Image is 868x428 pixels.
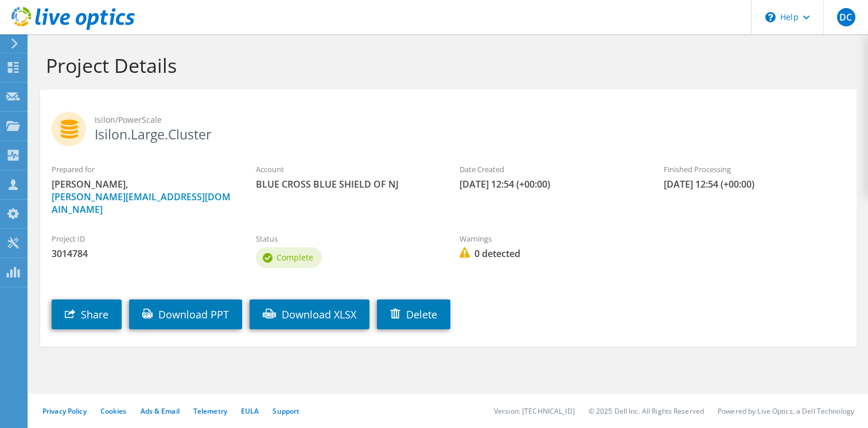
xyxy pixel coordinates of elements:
span: DC [837,8,855,26]
a: Download XLSX [250,299,369,329]
label: Prepared for [52,164,233,175]
label: Date Created [460,164,641,175]
a: Telemetry [193,406,227,416]
span: Isilon/PowerScale [95,114,845,126]
span: 0 detected [460,247,641,260]
h2: Isilon.Large.Cluster [52,112,845,141]
a: EULA [241,406,259,416]
a: Share [52,299,122,329]
li: © 2025 Dell Inc. All Rights Reserved [589,406,704,416]
span: Complete [277,252,313,263]
a: [PERSON_NAME][EMAIL_ADDRESS][DOMAIN_NAME] [52,190,231,216]
li: Version: [TECHNICAL_ID] [494,406,575,416]
label: Warnings [460,233,641,244]
svg: \n [765,12,776,22]
li: Powered by Live Optics, a Dell Technology [718,406,854,416]
a: Download PPT [129,299,242,329]
span: [DATE] 12:54 (+00:00) [460,178,641,190]
label: Finished Processing [664,164,845,175]
label: Project ID [52,233,233,244]
a: Delete [377,299,450,329]
a: Privacy Policy [42,406,87,416]
span: BLUE CROSS BLUE SHIELD OF NJ [256,178,437,190]
a: Ads & Email [141,406,180,416]
a: Cookies [100,406,127,416]
span: 3014784 [52,247,233,260]
label: Status [256,233,437,244]
span: [DATE] 12:54 (+00:00) [664,178,845,190]
span: [PERSON_NAME], [52,178,233,216]
label: Account [256,164,437,175]
h1: Project Details [46,53,845,77]
a: Support [273,406,299,416]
